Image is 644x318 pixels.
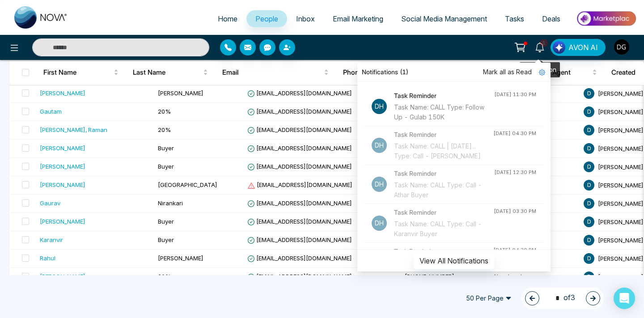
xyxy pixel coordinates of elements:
[372,138,387,153] p: Dh
[584,198,594,209] span: D
[574,8,639,29] img: Market-place.gif
[394,246,493,256] h4: Task Reminder
[40,144,85,153] div: [PERSON_NAME]
[133,67,201,78] span: Last Name
[158,108,171,115] span: 20%
[598,108,644,115] span: [PERSON_NAME]
[247,181,352,188] span: [EMAIL_ADDRESS][DOMAIN_NAME]
[333,14,383,23] span: Email Marketing
[568,42,598,53] span: AVON AI
[598,236,644,243] span: [PERSON_NAME]
[394,219,494,239] div: Task Name: CALL Type: Call - Karanvir Buyer
[598,144,644,152] span: [PERSON_NAME]
[584,216,594,227] span: D
[584,161,594,172] span: D
[584,88,594,99] span: D
[247,254,352,262] span: [EMAIL_ADDRESS][DOMAIN_NAME]
[598,218,644,225] span: [PERSON_NAME]
[40,180,85,189] div: [PERSON_NAME]
[247,199,352,207] span: [EMAIL_ADDRESS][DOMAIN_NAME]
[40,217,85,226] div: [PERSON_NAME]
[392,10,496,27] a: Social Media Management
[158,126,171,133] span: 20%
[40,89,85,98] div: [PERSON_NAME]
[158,254,203,262] span: [PERSON_NAME]
[394,180,494,200] div: Task Name: CALL Type: Call - Athar Buyer
[158,236,174,243] span: Buyer
[598,181,644,188] span: [PERSON_NAME]
[394,91,494,101] h4: Task Reminder
[126,60,215,85] th: Last Name
[460,291,518,305] span: 50 Per Page
[40,272,85,281] div: [PERSON_NAME]
[36,60,126,85] th: First Name
[215,60,336,85] th: Email
[247,108,352,115] span: [EMAIL_ADDRESS][DOMAIN_NAME]
[414,252,494,269] button: View All Notifications
[414,256,494,264] a: View All Notifications
[40,125,107,134] div: [PERSON_NAME], Raman
[394,169,494,178] h4: Task Reminder
[496,10,533,27] a: Tasks
[296,14,315,23] span: Inbox
[158,144,174,152] span: Buyer
[247,163,352,170] span: [EMAIL_ADDRESS][DOMAIN_NAME]
[247,236,352,243] span: [EMAIL_ADDRESS][DOMAIN_NAME]
[529,39,551,55] a: 1
[209,10,246,27] a: Home
[494,91,536,98] div: [DATE] 11:30 PM
[357,63,551,82] div: Notifications (1)
[401,14,487,23] span: Social Media Management
[394,208,494,217] h4: Task Reminder
[343,67,411,78] span: Phone
[493,130,536,137] div: [DATE] 04:30 PM
[372,99,387,114] p: Dh
[40,235,63,244] div: Karanvir
[584,106,594,117] span: D
[40,107,62,116] div: Gautam
[158,273,171,280] span: 20%
[584,180,594,191] span: D
[550,292,575,304] span: of 3
[324,10,392,27] a: Email Marketing
[598,163,644,170] span: [PERSON_NAME]
[505,14,524,23] span: Tasks
[584,271,594,282] span: D
[405,273,454,280] span: [PHONE_NUMBER]
[40,199,60,208] div: Gaurav
[551,39,606,56] button: AVON AI
[158,163,174,170] span: Buyer
[584,235,594,246] span: D
[542,14,560,23] span: Deals
[494,169,536,176] div: [DATE] 12:30 PM
[255,14,278,23] span: People
[218,14,237,23] span: Home
[158,89,203,97] span: [PERSON_NAME]
[584,143,594,154] span: D
[540,39,548,47] span: 1
[553,41,565,54] img: Lead Flow
[246,10,287,27] a: People
[247,126,352,133] span: [EMAIL_ADDRESS][DOMAIN_NAME]
[394,130,493,140] h4: Task Reminder
[247,89,352,97] span: [EMAIL_ADDRESS][DOMAIN_NAME]
[533,10,569,27] a: Deals
[394,102,494,122] div: Task Name: CALL Type: Follow Up - Gulab 150K
[598,199,644,207] span: [PERSON_NAME]
[287,10,324,27] a: Inbox
[372,216,387,231] p: Dh
[222,67,322,78] span: Email
[598,89,644,97] span: [PERSON_NAME]
[158,218,174,225] span: Buyer
[40,162,85,171] div: [PERSON_NAME]
[247,144,352,152] span: [EMAIL_ADDRESS][DOMAIN_NAME]
[614,288,635,309] div: Open Intercom Messenger
[494,208,536,215] div: [DATE] 03:30 PM
[483,67,532,77] span: Mark all as Read
[158,181,217,188] span: [GEOGRAPHIC_DATA]
[40,254,55,263] div: Rahul
[247,218,352,225] span: [EMAIL_ADDRESS][DOMAIN_NAME]
[394,141,493,161] div: Task Name: CALL | [DATE]... Type: Call - [PERSON_NAME]
[247,273,352,280] span: [EMAIL_ADDRESS][DOMAIN_NAME]
[372,177,387,192] p: Dh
